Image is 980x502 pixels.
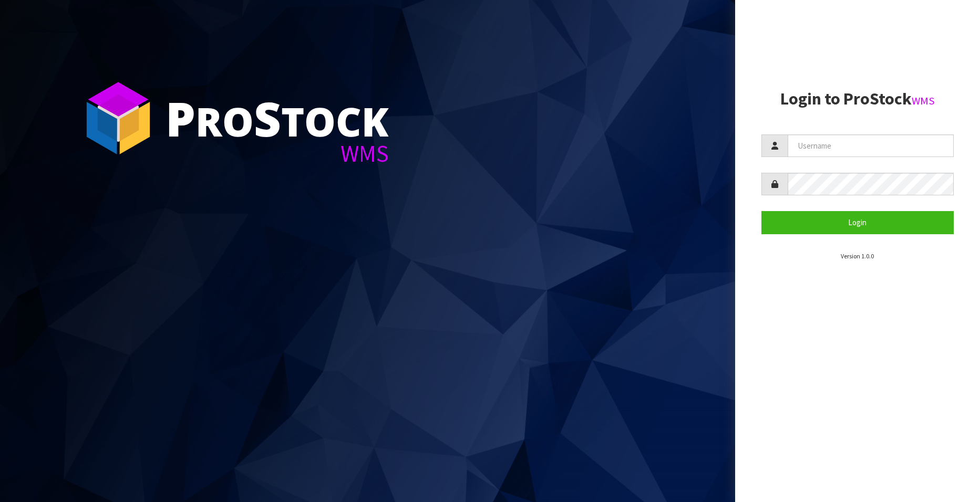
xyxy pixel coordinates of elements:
[761,211,954,234] button: Login
[254,86,281,150] span: S
[166,95,389,142] div: ro tock
[912,94,935,108] small: WMS
[79,79,158,158] img: ProStock Cube
[788,134,954,157] input: Username
[841,252,874,260] small: Version 1.0.0
[166,142,389,165] div: WMS
[761,90,954,108] h2: Login to ProStock
[166,86,195,150] span: P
